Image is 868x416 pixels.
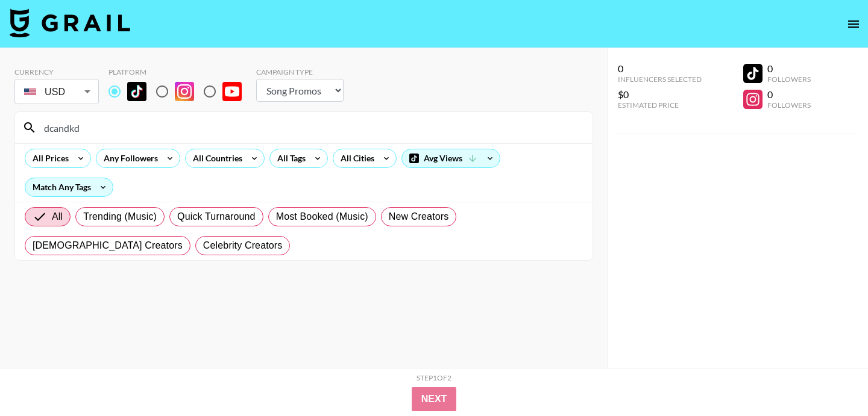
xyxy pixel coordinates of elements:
[10,8,130,37] img: Grail Talent
[767,88,811,101] div: 0
[412,387,457,411] button: Next
[25,178,113,196] div: Match Any Tags
[108,67,251,76] div: Platform
[175,82,194,101] img: Instagram
[177,210,256,224] span: Quick Turnaround
[33,238,183,253] span: [DEMOGRAPHIC_DATA] Creators
[333,149,377,167] div: All Cities
[17,81,96,102] div: USD
[14,67,99,76] div: Currency
[222,82,242,101] img: YouTube
[618,101,702,110] div: Estimated Price
[618,75,702,84] div: Influencers Selected
[618,63,702,75] div: 0
[25,149,71,167] div: All Prices
[841,12,866,36] button: open drawer
[767,63,811,75] div: 0
[276,210,368,224] span: Most Booked (Music)
[52,210,63,224] span: All
[417,373,451,382] div: Step 1 of 2
[808,356,854,402] iframe: Drift Widget Chat Controller
[402,149,500,167] div: Avg Views
[618,88,702,101] div: $0
[37,118,585,137] input: Search by User Name
[83,210,157,224] span: Trending (Music)
[767,75,811,84] div: Followers
[270,149,308,167] div: All Tags
[256,67,344,76] div: Campaign Type
[186,149,245,167] div: All Countries
[389,210,449,224] span: New Creators
[127,82,146,101] img: TikTok
[96,149,160,167] div: Any Followers
[767,101,811,110] div: Followers
[203,238,283,253] span: Celebrity Creators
